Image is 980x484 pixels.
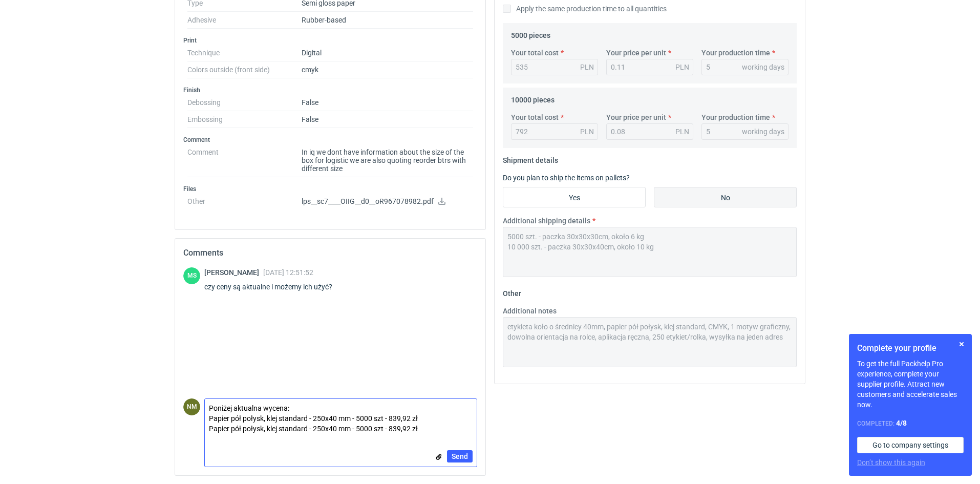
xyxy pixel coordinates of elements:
[183,267,200,284] div: Maciej Sikora
[701,48,770,58] label: Your production time
[742,127,784,137] div: working days
[302,144,473,177] dd: In iq we dont have information about the size of the box for logistic we are also quoting reorder...
[701,112,770,122] label: Your production time
[503,152,558,164] legend: Shipment details
[503,4,667,14] label: Apply the same production time to all quantities
[896,419,907,427] strong: 4 / 8
[187,111,302,128] dt: Embossing
[183,86,477,94] h3: Finish
[183,398,200,415] div: Natalia Mrozek
[183,136,477,144] h3: Comment
[857,342,964,354] h1: Complete your profile
[187,94,302,111] dt: Debossing
[183,247,477,259] h2: Comments
[503,306,557,316] label: Additional notes
[452,453,468,460] span: Send
[187,61,302,78] dt: Colors outside (front side)
[183,185,477,193] h3: Files
[302,12,473,29] dd: Rubber-based
[511,27,550,39] legend: 5000 pieces
[187,45,302,61] dt: Technique
[302,197,473,206] p: lps__sc7____OIIG__d0__oR967078982.pdf
[187,193,302,214] dt: Other
[302,61,473,78] dd: cmyk
[675,62,689,72] div: PLN
[183,267,200,284] figcaption: MS
[204,282,345,292] div: czy ceny są aktualne i możemy ich użyć?
[955,338,968,350] button: Skip for now
[580,127,594,137] div: PLN
[857,418,964,429] div: Completed:
[263,268,313,277] span: [DATE] 12:51:52
[511,92,555,104] legend: 10000 pieces
[187,12,302,29] dt: Adhesive
[511,48,559,58] label: Your total cost
[183,398,200,415] figcaption: NM
[606,48,666,58] label: Your price per unit
[503,174,630,182] label: Do you plan to ship the items on pallets?
[511,112,559,122] label: Your total cost
[503,317,797,367] textarea: etykieta koło o średnicy 40mm, papier pół połysk, klej standard, CMYK, 1 motyw graficzny, dowolna...
[857,437,964,453] a: Go to company settings
[503,216,590,226] label: Additional shipping details
[187,144,302,177] dt: Comment
[302,111,473,128] dd: False
[742,62,784,72] div: working days
[857,359,964,410] p: To get the full Packhelp Pro experience, complete your supplier profile. Attract new customers an...
[857,457,925,468] button: Don’t show this again
[204,268,263,277] span: [PERSON_NAME]
[503,227,797,277] textarea: 5000 szt. - paczka 30x30x30cm, około 6 kg 10 000 szt. - paczka 30x30x40cm, około 10 kg
[675,127,689,137] div: PLN
[580,62,594,72] div: PLN
[205,399,477,438] textarea: Poniżej aktualna wycena: Papier pół połysk, klej standard - 250x40 mm - 5000 szt - 839,92 zł Papi...
[302,94,473,111] dd: False
[302,45,473,61] dd: Digital
[447,450,473,462] button: Send
[183,36,477,45] h3: Print
[606,112,666,122] label: Your price per unit
[503,285,521,298] legend: Other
